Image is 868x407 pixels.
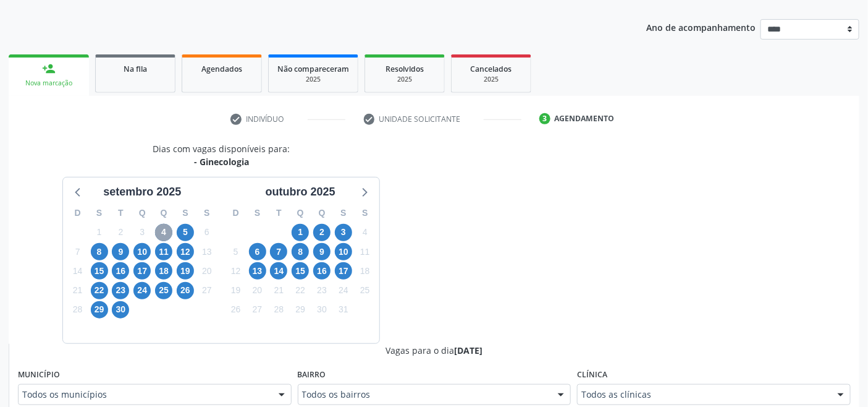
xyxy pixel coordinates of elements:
div: person_add [42,62,56,75]
span: quinta-feira, 30 de outubro de 2025 [313,301,331,319]
span: sexta-feira, 5 de setembro de 2025 [177,224,194,241]
p: Ano de acompanhamento [647,19,756,35]
div: 2025 [460,75,522,84]
span: quinta-feira, 11 de setembro de 2025 [155,243,172,260]
span: domingo, 19 de outubro de 2025 [227,282,245,299]
div: D [67,204,88,223]
div: Q [153,204,175,223]
div: Q [132,204,153,223]
span: segunda-feira, 1 de setembro de 2025 [91,224,108,241]
span: segunda-feira, 13 de outubro de 2025 [249,262,266,280]
span: domingo, 5 de outubro de 2025 [227,243,245,260]
span: segunda-feira, 15 de setembro de 2025 [91,262,108,280]
div: setembro 2025 [98,184,186,200]
span: quarta-feira, 22 de outubro de 2025 [292,282,309,299]
span: Na fila [124,64,147,74]
label: Bairro [298,366,326,385]
div: Vagas para o dia [18,344,851,357]
span: terça-feira, 14 de outubro de 2025 [270,262,287,280]
span: segunda-feira, 27 de outubro de 2025 [249,301,266,319]
span: Resolvidos [386,64,424,74]
span: sexta-feira, 19 de setembro de 2025 [177,262,194,280]
span: segunda-feira, 8 de setembro de 2025 [91,243,108,260]
label: Município [18,366,60,385]
span: quarta-feira, 17 de setembro de 2025 [133,262,151,280]
label: Clínica [577,366,607,385]
span: quarta-feira, 3 de setembro de 2025 [133,224,151,241]
span: domingo, 21 de setembro de 2025 [69,282,86,299]
span: quarta-feira, 24 de setembro de 2025 [133,282,151,299]
span: Cancelados [471,64,512,74]
span: terça-feira, 7 de outubro de 2025 [270,243,287,260]
span: sábado, 4 de outubro de 2025 [356,224,374,241]
div: - Ginecologia [153,155,290,168]
div: 2025 [277,75,349,84]
span: terça-feira, 21 de outubro de 2025 [270,282,287,299]
span: segunda-feira, 29 de setembro de 2025 [91,301,108,319]
span: terça-feira, 9 de setembro de 2025 [112,243,129,260]
span: sexta-feira, 24 de outubro de 2025 [335,282,352,299]
div: S [246,204,268,223]
span: domingo, 26 de outubro de 2025 [227,301,245,319]
div: T [268,204,290,223]
span: quarta-feira, 8 de outubro de 2025 [292,243,309,260]
span: sábado, 20 de setembro de 2025 [198,262,216,280]
span: quinta-feira, 18 de setembro de 2025 [155,262,172,280]
div: Nova marcação [17,79,80,88]
span: quinta-feira, 23 de outubro de 2025 [313,282,331,299]
span: Agendados [201,64,242,74]
span: terça-feira, 23 de setembro de 2025 [112,282,129,299]
span: quarta-feira, 10 de setembro de 2025 [133,243,151,260]
span: quinta-feira, 25 de setembro de 2025 [155,282,172,299]
div: S [354,204,376,223]
span: sábado, 13 de setembro de 2025 [198,243,216,260]
div: Q [311,204,333,223]
span: sábado, 6 de setembro de 2025 [198,224,216,241]
span: sábado, 11 de outubro de 2025 [356,243,374,260]
span: terça-feira, 28 de outubro de 2025 [270,301,287,319]
span: quarta-feira, 15 de outubro de 2025 [292,262,309,280]
span: terça-feira, 2 de setembro de 2025 [112,224,129,241]
span: quinta-feira, 4 de setembro de 2025 [155,224,172,241]
div: T [110,204,132,223]
span: segunda-feira, 20 de outubro de 2025 [249,282,266,299]
span: segunda-feira, 6 de outubro de 2025 [249,243,266,260]
span: quinta-feira, 9 de outubro de 2025 [313,243,331,260]
span: domingo, 12 de outubro de 2025 [227,262,245,280]
span: sexta-feira, 10 de outubro de 2025 [335,243,352,260]
span: Não compareceram [277,64,349,74]
div: outubro 2025 [261,184,340,200]
span: quarta-feira, 1 de outubro de 2025 [292,224,309,241]
span: quarta-feira, 29 de outubro de 2025 [292,301,309,319]
span: Todos as clínicas [581,388,825,401]
div: S [333,204,355,223]
span: domingo, 28 de setembro de 2025 [69,301,86,319]
span: Todos os bairros [302,388,546,401]
div: Agendamento [555,113,615,124]
span: sexta-feira, 3 de outubro de 2025 [335,224,352,241]
div: S [88,204,110,223]
span: sábado, 27 de setembro de 2025 [198,282,216,299]
span: quinta-feira, 16 de outubro de 2025 [313,262,331,280]
span: quinta-feira, 2 de outubro de 2025 [313,224,331,241]
span: sexta-feira, 17 de outubro de 2025 [335,262,352,280]
div: D [225,204,246,223]
span: [DATE] [455,345,483,356]
div: 2025 [374,75,436,84]
div: S [175,204,196,223]
span: sexta-feira, 26 de setembro de 2025 [177,282,194,299]
span: domingo, 7 de setembro de 2025 [69,243,86,260]
div: Dias com vagas disponíveis para: [153,142,290,168]
span: sexta-feira, 31 de outubro de 2025 [335,301,352,319]
div: 3 [539,113,550,124]
span: sábado, 25 de outubro de 2025 [356,282,374,299]
span: Todos os municípios [22,388,266,401]
div: S [196,204,217,223]
span: terça-feira, 16 de setembro de 2025 [112,262,129,280]
span: sábado, 18 de outubro de 2025 [356,262,374,280]
div: Q [290,204,311,223]
span: domingo, 14 de setembro de 2025 [69,262,86,280]
span: sexta-feira, 12 de setembro de 2025 [177,243,194,260]
span: segunda-feira, 22 de setembro de 2025 [91,282,108,299]
span: terça-feira, 30 de setembro de 2025 [112,301,129,319]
